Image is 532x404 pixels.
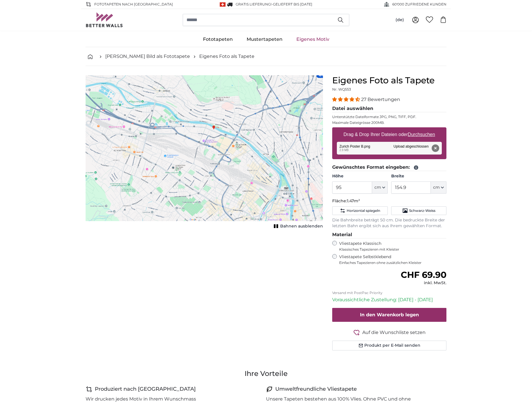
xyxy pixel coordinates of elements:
label: Breite [391,173,446,179]
span: Bahnen ausblenden [280,223,323,229]
label: Höhe [332,173,387,179]
span: GRATIS Lieferung! [236,2,271,6]
button: (de) [391,15,409,25]
p: Wir drucken jedes Motiv in Ihrem Wunschmass [86,396,196,403]
span: Nr. WQ553 [332,87,351,91]
button: cm [372,181,388,194]
span: Schwarz-Weiss [409,208,435,213]
legend: Material [332,231,446,238]
label: Vliestapete Selbstklebend [339,254,446,265]
p: Die Bahnbreite beträgt 50 cm. Die bedruckte Breite der letzten Bahn ergibt sich aus Ihrem gewählt... [332,217,446,229]
p: Maximale Dateigrösse 200MB. [332,120,446,125]
span: Geliefert bis [DATE] [273,2,312,6]
span: Einfaches Tapezieren ohne zusätzlichen Kleister [339,260,446,265]
h4: Umweltfreundliche Vliestapete [275,385,357,393]
a: Mustertapeten [240,32,289,47]
nav: breadcrumbs [86,47,446,66]
a: [PERSON_NAME] Bild als Fototapete [105,53,190,60]
legend: Gewünschtes Format eingeben: [332,164,446,171]
p: Unterstützte Dateiformate JPG, PNG, TIFF, PDF. [332,115,446,119]
a: Fototapeten [196,32,240,47]
span: Fototapeten nach [GEOGRAPHIC_DATA] [94,2,173,7]
span: cm [374,185,381,190]
span: 1.47m² [347,198,360,203]
button: Schwarz-Weiss [391,206,446,215]
label: Vliestapete Klassisch [339,241,442,252]
button: Horizontal spiegeln [332,206,387,215]
label: Drag & Drop Ihrer Dateien oder [341,129,437,140]
span: Horizontal spiegeln [347,208,380,213]
span: Auf die Wunschliste setzen [362,329,426,336]
div: 1 of 1 [86,75,323,230]
span: cm [433,185,440,190]
span: 60'000 ZUFRIEDENE KUNDEN [392,2,446,7]
div: inkl. MwSt. [401,280,446,286]
h1: Eigenes Foto als Tapete [332,75,446,86]
legend: Datei auswählen [332,105,446,112]
span: CHF 69.90 [401,269,446,280]
button: cm [431,181,446,194]
p: Voraussichtliche Zustellung: [DATE] - [DATE] [332,296,446,303]
p: Fläche: [332,198,446,204]
button: In den Warenkorb legen [332,308,446,322]
span: 4.41 stars [332,97,361,102]
span: 27 Bewertungen [361,97,400,102]
u: Durchsuchen [408,132,435,137]
h4: Produziert nach [GEOGRAPHIC_DATA] [95,385,196,393]
img: Schweiz [220,2,226,7]
button: Auf die Wunschliste setzen [332,329,446,336]
h3: Ihre Vorteile [86,369,446,378]
p: Versand mit PostPac Priority [332,291,446,295]
button: Produkt per E-Mail senden [332,341,446,350]
button: Bahnen ausblenden [272,222,323,230]
span: - [271,2,312,6]
span: In den Warenkorb legen [360,312,419,317]
a: Eigenes Foto als Tapete [199,53,254,60]
span: Klassisches Tapezieren mit Kleister [339,247,442,252]
img: Betterwalls [86,12,123,27]
a: Eigenes Motiv [289,32,336,47]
